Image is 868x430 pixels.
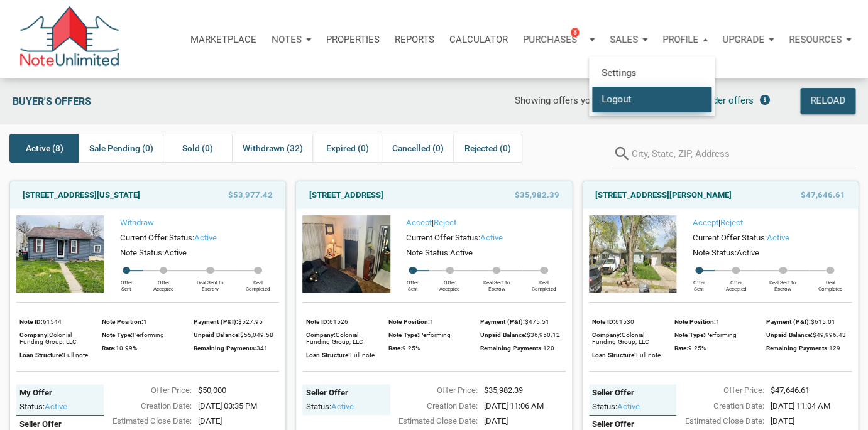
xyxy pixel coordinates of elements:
[19,419,101,429] div: Seller Offer
[312,134,382,163] div: Expired (0)
[602,21,655,58] a: Sales
[810,94,845,109] div: Reload
[243,141,303,156] span: Withdrawn (32)
[464,141,511,156] span: Rejected (0)
[766,331,813,338] span: Unpaid Balance:
[384,415,478,427] div: Estimated Close Date:
[387,21,442,58] button: Reports
[478,384,571,397] div: $35,982.39
[143,274,185,292] div: Offer Accepted
[305,352,349,358] span: Loan Structure:
[326,34,380,45] p: Properties
[23,188,140,203] a: [STREET_ADDRESS][US_STATE]
[110,274,142,292] div: Offer Sent
[592,60,711,86] a: Settings
[97,415,191,427] div: Estimated Close Date:
[43,318,62,325] span: 61544
[595,188,732,203] a: [STREET_ADDRESS][PERSON_NAME]
[715,274,757,292] div: Offer Accepted
[672,95,754,106] span: Include older offers
[395,34,434,45] p: Reports
[612,140,631,168] i: search
[450,248,473,257] span: Active
[674,318,716,325] span: Note Position:
[419,331,450,338] span: Performing
[655,21,715,58] a: Profile SettingsLogout
[306,402,331,411] span: Status:
[617,402,640,411] span: active
[102,331,133,338] span: Note Type:
[190,34,256,45] p: Marketplace
[615,318,634,325] span: 61530
[45,402,67,411] span: active
[384,400,478,412] div: Creation Date:
[592,419,673,429] div: Seller Offer
[309,188,383,203] a: [STREET_ADDRESS]
[809,274,852,292] div: Deal Completed
[256,345,268,352] span: 341
[829,345,840,352] span: 129
[670,384,764,397] div: Offer Price:
[102,345,116,352] span: Rate:
[89,141,153,156] span: Sale Pending (0)
[402,345,419,352] span: 9.25%
[264,21,319,58] button: Notes
[388,345,402,352] span: Rate:
[478,400,571,412] div: [DATE] 11:06 AM
[683,274,715,292] div: Offer Sent
[674,331,705,338] span: Note Type:
[525,318,549,325] span: $475.51
[453,134,522,163] div: Rejected (0)
[184,274,236,292] div: Deal Sent to Escrow
[471,274,523,292] div: Deal Sent to Escrow
[228,188,273,203] span: $53,977.42
[16,215,104,293] img: 576121
[523,34,577,45] p: Purchases
[194,331,240,338] span: Unpaid Balance:
[79,134,162,163] div: Sale Pending (0)
[120,233,194,242] span: Current Offer Status:
[272,34,302,45] p: Notes
[116,345,137,352] span: 10.99%
[19,402,45,411] span: Status:
[19,6,120,72] img: NoteUnlimited
[384,384,478,397] div: Offer Price:
[9,134,79,163] div: Active (8)
[715,21,781,58] button: Upgrade
[429,274,471,292] div: Offer Accepted
[655,21,715,58] button: Profile
[429,318,433,325] span: 1
[716,318,720,325] span: 1
[515,188,559,203] span: $35,982.39
[592,402,617,411] span: Status:
[631,140,855,168] input: City, State, ZIP, Address
[636,352,661,358] span: Full note
[392,141,443,156] span: Cancelled (0)
[319,21,387,58] a: Properties
[811,318,835,325] span: $615.01
[527,331,560,338] span: $36,950.12
[305,331,363,345] span: Colonial Funding Group, LLC
[789,34,842,45] p: Resources
[757,274,809,292] div: Deal Sent to Escrow
[720,218,742,227] a: Reject
[120,248,164,257] span: Note Status:
[781,21,859,58] button: Resources
[406,233,480,242] span: Current Offer Status:
[478,415,571,427] div: [DATE]
[592,331,649,345] span: Colonial Funding Group, LLC
[766,345,829,352] span: Remaining Payments:
[722,34,764,45] p: Upgrade
[589,215,676,293] img: 575873
[515,21,602,58] a: Purchases8
[192,384,285,397] div: $50,000
[238,318,263,325] span: $527.95
[662,34,698,45] p: Profile
[183,21,264,58] button: Marketplace
[480,318,525,325] span: Payment (P&I):
[801,188,845,203] span: $47,646.61
[305,331,335,338] span: Company:
[571,27,579,37] span: 8
[434,218,456,227] a: Reject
